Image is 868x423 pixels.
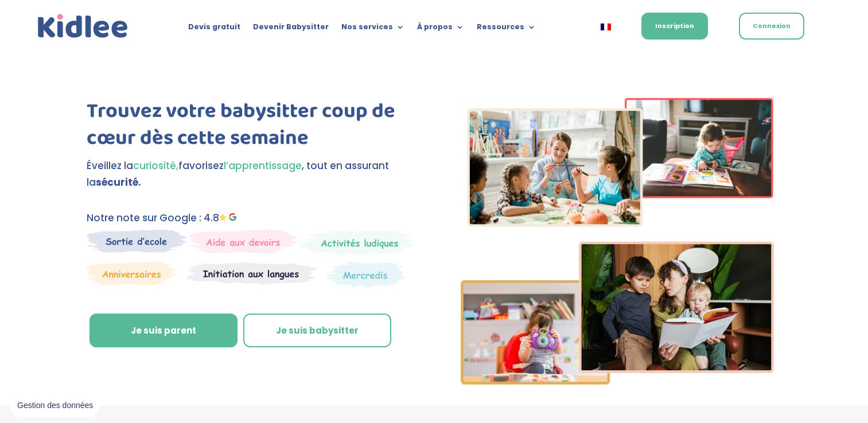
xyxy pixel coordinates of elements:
[133,159,178,173] span: curiosité,
[87,210,415,226] p: Notre note sur Google : 4.8
[186,261,317,285] img: Atelier thematique
[299,229,413,256] img: Mercredi
[417,23,464,36] a: À propos
[35,11,131,41] img: logo_kidlee_bleu
[461,374,774,388] picture: Imgs-2
[189,229,297,253] img: weekends
[10,394,100,418] button: Gestion des données
[224,159,302,173] span: l’apprentissage
[253,23,329,36] a: Devenir Babysitter
[601,23,611,30] img: Français
[35,11,131,41] a: Kidlee Logo
[477,23,536,36] a: Ressources
[641,13,708,40] a: Inscription
[188,23,240,36] a: Devis gratuit
[96,175,141,189] strong: sécurité.
[341,23,404,36] a: Nos services
[17,401,93,411] span: Gestion des données
[87,229,187,253] img: Sortie decole
[739,13,804,40] a: Connexion
[243,314,391,348] a: Je suis babysitter
[87,261,176,285] img: Anniversaire
[87,98,415,158] h1: Trouvez votre babysitter coup de cœur dès cette semaine
[327,261,404,288] img: Thematique
[89,314,238,348] a: Je suis parent
[87,158,415,191] p: Éveillez la favorisez , tout en assurant la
